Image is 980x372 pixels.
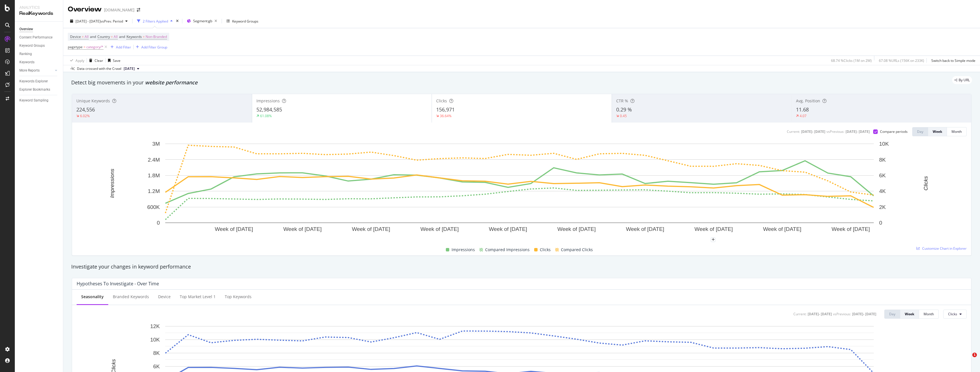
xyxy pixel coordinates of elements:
[19,87,50,93] div: Explorer Bookmarks
[19,43,59,49] a: Keyword Groups
[846,129,870,134] div: [DATE] - [DATE]
[143,19,168,24] div: 2 Filters Applied
[947,127,967,136] button: Month
[929,56,975,65] button: Switch back to Simple mode
[943,310,967,319] button: Clicks
[116,45,131,50] div: Add Filter
[106,56,121,65] button: Save
[77,66,121,71] div: Data crossed with the Crawl
[68,56,84,65] button: Apply
[826,129,844,134] div: vs Previous :
[75,58,84,63] div: Apply
[540,246,551,253] span: Clicks
[900,310,919,319] button: Week
[126,34,142,39] span: Keywords
[19,68,40,74] div: More Reports
[119,34,125,39] span: and
[763,226,801,232] text: Week of [DATE]
[86,43,103,51] span: category/*
[68,5,102,14] div: Overview
[959,78,970,82] span: By URL
[485,246,530,253] span: Compared Impressions
[800,113,807,118] div: 4.07
[924,312,934,316] div: Month
[833,312,851,316] div: vs Previous :
[933,129,942,134] div: Week
[158,294,171,300] div: Device
[143,34,145,39] span: =
[616,98,628,103] span: CTR %
[879,188,886,194] text: 4K
[916,246,967,251] a: Customize Chart in Explorer
[225,294,252,300] div: Top Keywords
[917,129,923,134] div: Day
[880,129,908,134] div: Compare periods
[82,34,84,39] span: =
[148,188,160,194] text: 1.2M
[85,33,89,41] span: All
[135,17,175,26] button: 2 Filters Applied
[81,294,104,300] div: Seasonality
[232,19,258,24] div: Keyword Groups
[101,19,123,24] span: vs Prev. Period
[224,17,261,26] button: Keyword Groups
[19,5,58,10] div: Analytics
[95,58,103,63] div: Clear
[108,44,131,50] button: Add Filter
[931,58,975,63] div: Switch back to Simple mode
[440,113,452,118] div: 36.64%
[68,44,83,49] span: pagetype
[75,19,101,24] span: [DATE] - [DATE]
[626,226,664,232] text: Week of [DATE]
[150,337,160,343] text: 10K
[19,51,32,57] div: Ranking
[256,106,282,113] span: 52,984,585
[436,106,455,113] span: 156,971
[76,106,95,113] span: 224,556
[141,45,167,50] div: Add Filter Group
[19,68,53,74] a: More Reports
[146,33,167,41] span: Non-Branded
[90,34,96,39] span: and
[109,168,115,198] text: Impressions
[19,26,33,32] div: Overview
[808,312,832,316] div: [DATE] - [DATE]
[19,34,59,40] a: Content Performance
[19,97,48,103] div: Keyword Sampling
[905,312,914,316] div: Week
[77,281,159,286] div: Hypotheses to Investigate - Over Time
[175,18,180,24] div: times
[87,56,103,65] button: Clear
[616,106,632,113] span: 0.29 %
[124,66,135,71] span: 2025 Aug. 7th
[922,246,967,251] span: Customize Chart in Explorer
[961,353,974,366] iframe: Intercom live chat
[879,172,886,178] text: 6K
[193,19,212,23] span: Segment: gb
[879,141,889,147] text: 10K
[68,17,130,26] button: [DATE] - [DATE]vsPrev. Period
[260,113,272,118] div: 61.08%
[157,220,160,226] text: 0
[972,353,977,357] span: 1
[711,237,715,242] div: plus
[801,129,825,134] div: [DATE] - [DATE]
[436,98,447,103] span: Clicks
[19,34,52,40] div: Content Performance
[104,7,134,13] div: [DOMAIN_NAME]
[113,58,121,63] div: Save
[884,310,900,319] button: Day
[923,176,929,190] text: Clicks
[879,204,886,210] text: 2K
[19,97,59,103] a: Keyword Sampling
[852,312,876,316] div: [DATE] - [DATE]
[879,220,882,226] text: 0
[77,141,962,240] svg: A chart.
[76,98,110,103] span: Unique Keywords
[952,76,972,84] div: legacy label
[19,26,59,32] a: Overview
[83,44,85,49] span: =
[19,59,34,65] div: Keywords
[148,172,160,178] text: 1.8M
